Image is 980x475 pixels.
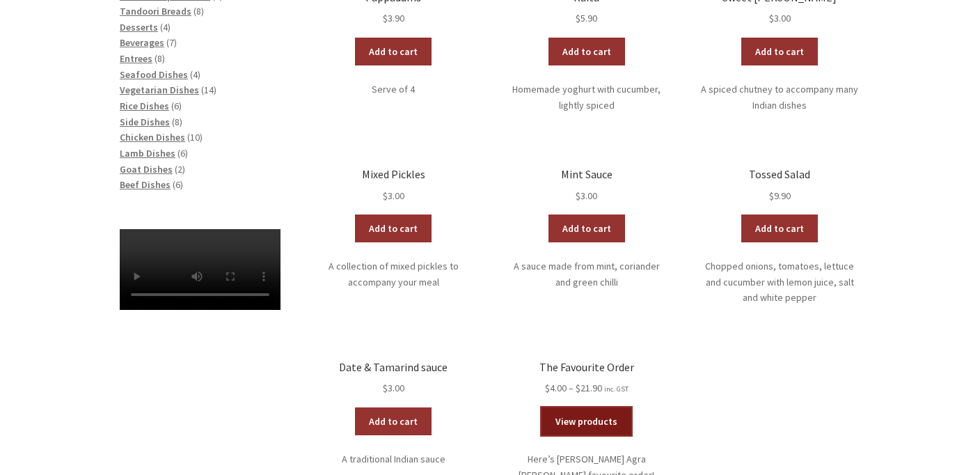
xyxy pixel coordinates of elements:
a: Rice Dishes [120,100,169,112]
bdi: 3.00 [576,189,597,202]
a: Add to cart: “Pappadums” [355,38,432,65]
a: Add to cart: “Sweet Mango Chutney” [741,38,818,65]
span: $ [576,382,580,394]
span: $ [769,12,774,24]
a: Beef Dishes [120,178,171,191]
a: Add to cart: “Mint Sauce” [548,215,625,242]
span: $ [383,12,388,24]
a: Entrees [120,52,152,65]
a: Tandoori Breads [120,5,191,17]
a: Mixed Pickles $3.00 [313,168,474,203]
span: $ [383,382,388,394]
a: Add to cart: “Tossed Salad” [741,215,818,242]
bdi: 3.00 [383,189,404,202]
span: 6 [180,147,185,159]
span: – [569,382,574,394]
a: Mint Sauce $3.00 [506,168,667,203]
span: 8 [175,116,180,128]
bdi: 9.90 [769,189,791,202]
p: A spiced chutney to accompany many Indian dishes [700,81,860,113]
span: $ [576,12,580,24]
h2: Mint Sauce [506,168,667,181]
h2: The Favourite Order [506,361,667,374]
a: Desserts [120,21,158,33]
a: Date & Tamarind sauce $3.00 [313,361,474,396]
a: Seafood Dishes [120,68,188,81]
a: Side Dishes [120,116,170,128]
a: Add to cart: “Mixed Pickles” [355,215,432,242]
p: Chopped onions, tomatoes, lettuce and cucumber with lemon juice, salt and white pepper [700,258,860,306]
span: $ [545,382,550,394]
span: 2 [177,163,182,176]
span: 14 [204,84,214,96]
h2: Date & Tamarind sauce [313,361,474,374]
a: Vegetarian Dishes [120,84,199,96]
a: Chicken Dishes [120,131,185,143]
p: Serve of 4 [313,81,474,98]
a: View products in the “The Favourite Order” group [542,407,631,435]
p: A traditional Indian sauce [313,451,474,467]
p: A sauce made from mint, coriander and green chilli [506,258,667,290]
h2: Mixed Pickles [313,168,474,181]
small: inc. GST [604,384,629,394]
bdi: 4.00 [545,382,567,394]
a: Add to cart: “Raita” [548,38,625,65]
p: Homemade yoghurt with cucumber, lightly spiced [506,81,667,113]
span: 6 [175,178,180,191]
bdi: 3.00 [769,12,791,24]
h2: Tossed Salad [700,168,860,181]
span: $ [769,189,774,202]
span: 10 [190,131,200,143]
span: 4 [193,68,198,81]
bdi: 3.00 [383,382,404,394]
bdi: 3.90 [383,12,404,24]
p: A collection of mixed pickles to accompany your meal [313,258,474,290]
span: 8 [196,5,201,17]
span: 6 [174,100,179,112]
a: The Favourite Order inc. GST [506,361,667,396]
a: Beverages [120,36,164,49]
a: Add to cart: “Date & Tamarind sauce” [355,407,432,435]
a: Lamb Dishes [120,147,175,159]
a: Goat Dishes [120,163,173,176]
bdi: 21.90 [576,382,602,394]
span: 4 [163,21,168,33]
span: 7 [169,36,174,49]
span: $ [383,189,388,202]
span: $ [576,189,580,202]
span: 8 [157,52,162,65]
bdi: 5.90 [576,12,597,24]
a: Tossed Salad $9.90 [700,168,860,203]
